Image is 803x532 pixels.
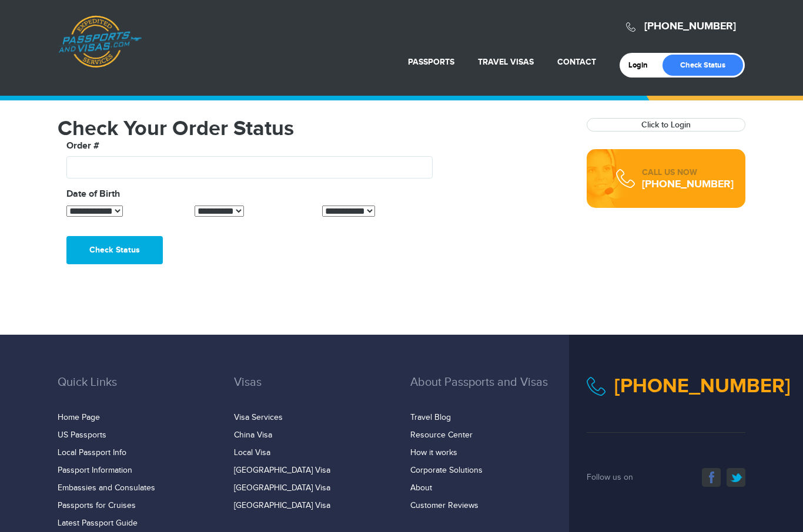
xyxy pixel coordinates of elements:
[66,187,120,201] label: Date of Birth
[58,376,216,406] h3: Quick Links
[66,236,163,264] button: Check Status
[410,483,432,493] a: About
[408,57,454,67] a: Passports
[58,15,142,68] a: Passports & [DOMAIN_NAME]
[234,430,272,440] a: China Visa
[642,167,734,179] div: CALL US NOW
[641,120,691,130] a: Click to Login
[58,413,100,422] a: Home Page
[234,483,330,493] a: [GEOGRAPHIC_DATA] Visa
[58,466,132,475] a: Passport Information
[644,20,736,33] a: [PHONE_NUMBER]
[727,468,745,487] a: twitter
[410,376,569,406] h3: About Passports and Visas
[410,466,483,475] a: Corporate Solutions
[58,501,136,510] a: Passports for Cruises
[628,60,656,70] a: Login
[58,118,569,139] h1: Check Your Order Status
[478,57,534,67] a: Travel Visas
[702,468,721,487] a: facebook
[66,139,99,153] label: Order #
[234,376,393,406] h3: Visas
[410,448,457,457] a: How it works
[234,501,330,510] a: [GEOGRAPHIC_DATA] Visa
[234,413,283,422] a: Visa Services
[410,501,479,510] a: Customer Reviews
[557,57,596,67] a: Contact
[58,518,138,528] a: Latest Passport Guide
[663,55,743,76] a: Check Status
[234,448,270,457] a: Local Visa
[410,413,451,422] a: Travel Blog
[58,430,106,440] a: US Passports
[587,473,633,482] span: Follow us on
[58,448,126,457] a: Local Passport Info
[642,178,734,191] a: [PHONE_NUMBER]
[234,466,330,475] a: [GEOGRAPHIC_DATA] Visa
[614,374,791,398] a: [PHONE_NUMBER]
[410,430,473,440] a: Resource Center
[58,483,155,493] a: Embassies and Consulates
